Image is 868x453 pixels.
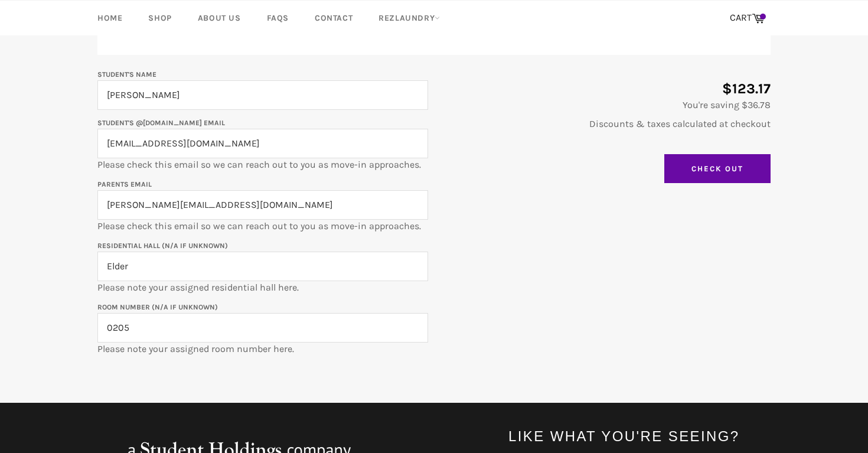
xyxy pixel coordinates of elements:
[303,1,364,35] a: Contact
[508,426,771,446] h4: Like what you're seeing?
[186,1,253,35] a: About Us
[367,1,452,35] a: RezLaundry
[136,1,183,35] a: Shop
[440,118,771,131] p: Discounts & taxes calculated at checkout
[97,303,218,311] label: Room Number (N/A if unknown)
[97,70,156,79] label: Student's Name
[724,6,771,31] a: CART
[440,99,771,112] p: You're saving $36.78
[97,300,428,356] p: Please note your assigned room number here.
[97,239,428,294] p: Please note your assigned residential hall here.
[664,154,771,184] input: Check Out
[86,1,134,35] a: Home
[97,242,228,250] label: Residential Hall (N/A if unknown)
[440,79,771,99] p: $123.17
[97,177,428,233] p: Please check this email so we can reach out to you as move-in approaches.
[97,116,428,171] p: Please check this email so we can reach out to you as move-in approaches.
[255,1,301,35] a: FAQs
[97,119,225,127] label: Student's @[DOMAIN_NAME] email
[97,180,152,188] label: Parents email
